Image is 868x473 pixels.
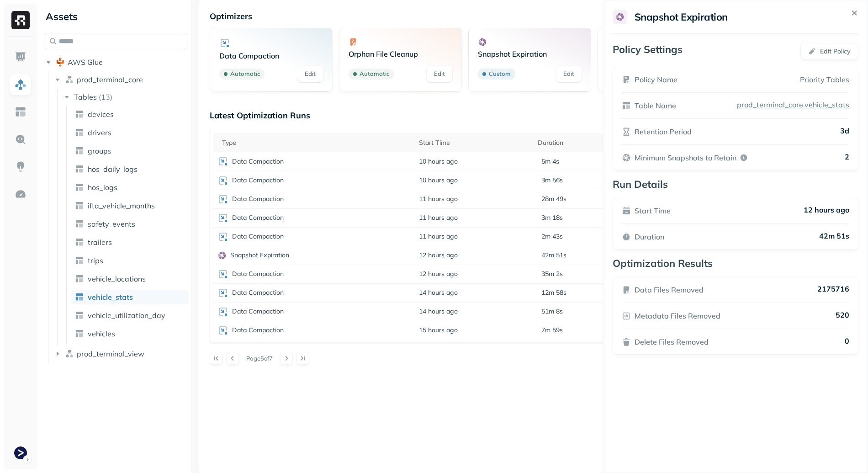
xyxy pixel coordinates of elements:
[845,152,849,163] p: 2
[635,310,720,321] p: Metadata Files Removed
[804,205,849,216] p: 12 hours ago
[735,100,849,109] p: prod_terminal_core.vehicle_stats
[800,43,858,59] button: Edit Policy
[635,74,677,85] p: Policy Name
[635,11,728,23] h2: Snapshot Expiration
[800,74,849,85] a: Priority Tables
[635,284,704,295] p: Data Files Removed
[845,336,849,347] p: 0
[819,231,849,242] p: 42m 51s
[635,336,709,347] p: Delete Files Removed
[817,284,849,295] p: 2175716
[635,205,671,216] p: Start Time
[635,100,676,111] p: Table Name
[613,178,858,191] p: Run Details
[635,152,736,163] p: Minimum Snapshots to Retain
[733,100,849,109] a: prod_terminal_core.vehicle_stats
[613,257,858,270] p: Optimization Results
[840,126,849,137] p: 3d
[836,310,849,321] p: 520
[635,231,664,242] p: Duration
[613,43,683,59] p: Policy Settings
[635,126,692,137] p: Retention Period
